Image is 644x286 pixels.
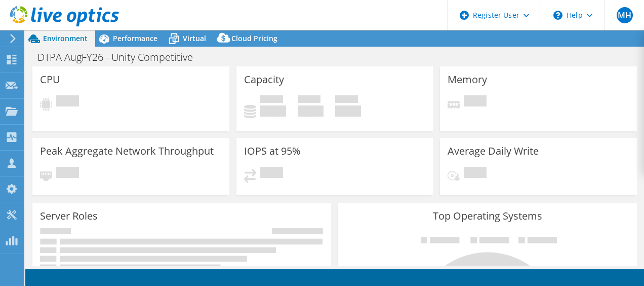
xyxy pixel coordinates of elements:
h3: Memory [448,74,487,85]
span: Pending [464,167,487,181]
span: Virtual [183,33,206,43]
span: Pending [260,167,283,181]
h3: Top Operating Systems [346,210,629,222]
span: Performance [113,33,157,43]
h4: 0 GiB [260,105,286,117]
h1: DTPA AugFY26 - Unity Competitive [33,52,209,63]
span: MH [617,7,633,23]
span: Used [260,95,283,105]
span: Free [298,95,320,105]
h4: 0 GiB [335,105,361,117]
h3: Server Roles [40,210,98,222]
span: Pending [464,95,487,109]
h4: 0 GiB [298,105,324,117]
span: Pending [56,167,79,181]
h3: Average Daily Write [448,146,539,157]
span: Total [335,95,358,105]
h3: Peak Aggregate Network Throughput [40,146,214,157]
h3: CPU [40,74,60,85]
h3: Capacity [244,74,284,85]
span: Cloud Pricing [231,33,277,43]
span: Environment [43,33,88,43]
span: Pending [56,95,79,109]
svg: \n [553,11,562,20]
h3: IOPS at 95% [244,146,301,157]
